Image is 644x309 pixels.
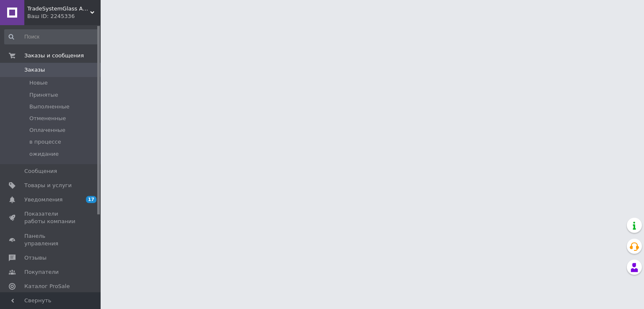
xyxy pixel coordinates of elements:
span: Заказы [24,66,45,74]
span: Показатели работы компании [24,210,78,225]
div: Ваш ID: 2245336 [27,13,101,20]
span: Отмененные [29,115,66,122]
span: Отзывы [24,254,47,262]
span: ожидание [29,150,59,158]
input: Поиск [4,29,99,44]
span: TradeSystemGlass Автостекло №1 [27,5,90,13]
span: в процессе [29,138,61,146]
span: Сообщения [24,167,57,175]
span: Каталог ProSale [24,283,70,290]
span: Товары и услуги [24,182,72,189]
span: Принятые [29,91,58,99]
span: Выполненные [29,103,70,111]
span: Уведомления [24,196,62,203]
span: Заказы и сообщения [24,52,84,59]
span: 17 [86,196,96,203]
span: Новые [29,79,48,87]
span: Оплаченные [29,126,65,134]
span: Покупатели [24,268,59,276]
span: Панель управления [24,232,78,247]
